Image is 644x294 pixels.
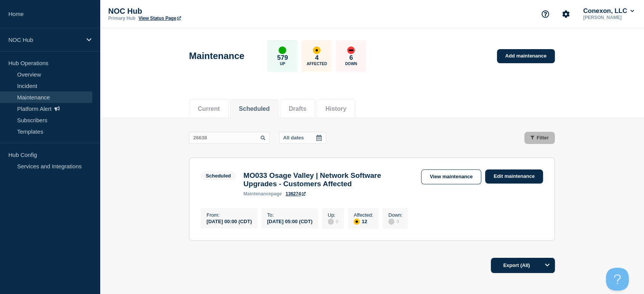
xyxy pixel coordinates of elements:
[328,218,338,225] div: 0
[558,6,574,22] button: Account settings
[606,268,629,291] iframe: Help Scout Beacon - Open
[345,62,357,66] p: Down
[206,173,231,179] div: Scheduled
[244,171,413,188] h3: MO033 Osage Valley | Network Software Upgrades - Customers Affected
[8,37,82,43] p: NOC Hub
[388,219,394,225] div: disabled
[497,49,555,63] a: Add maintenance
[537,135,549,141] span: Filter
[313,46,320,54] div: affected
[267,218,312,224] div: [DATE] 05:00 (CDT)
[347,46,355,54] div: down
[189,51,244,61] h1: Maintenance
[207,218,252,224] div: [DATE] 00:00 (CDT)
[189,132,270,144] input: Search maintenances
[307,62,327,66] p: Affected
[485,169,543,184] a: Edit maintenance
[108,7,261,16] p: NOC Hub
[491,258,555,273] button: Export (All)
[325,105,346,112] button: History
[537,6,553,22] button: Support
[108,16,135,21] p: Primary Hub
[244,191,271,197] span: maintenance
[138,16,181,21] a: View Status Page
[280,62,285,66] p: Up
[421,169,481,184] a: View maintenance
[239,105,270,112] button: Scheduled
[349,54,353,62] p: 6
[582,7,636,15] button: Conexon, LLC
[198,105,220,112] button: Current
[207,212,252,218] p: From :
[354,218,373,225] div: 12
[540,258,555,273] button: Options
[285,191,305,197] a: 136274
[354,219,360,225] div: affected
[289,105,306,112] button: Drafts
[388,212,402,218] p: Down :
[388,218,402,225] div: 0
[328,212,338,218] p: Up :
[354,212,373,218] p: Affected :
[283,135,304,141] p: All dates
[315,54,319,62] p: 4
[279,46,286,54] div: up
[524,132,555,144] button: Filter
[328,219,334,225] div: disabled
[244,191,282,197] p: page
[277,54,288,62] p: 579
[279,132,326,144] button: All dates
[267,212,312,218] p: To :
[582,15,636,20] p: [PERSON_NAME]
